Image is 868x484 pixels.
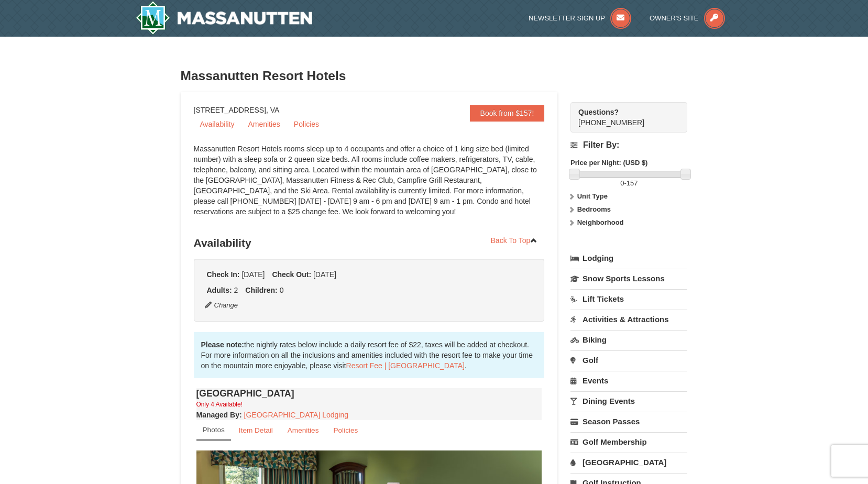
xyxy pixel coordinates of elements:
[288,116,325,132] a: Policies
[241,270,265,279] span: [DATE]
[136,1,313,35] img: Massanutten Resort Logo
[627,179,638,187] span: 157
[570,159,647,167] strong: Price per Night: (USD $)
[181,65,688,86] h3: Massanutten Resort Hotels
[570,249,687,268] a: Lodging
[650,14,725,22] a: Owner's Site
[194,116,241,132] a: Availability
[281,420,326,441] a: Amenities
[650,14,699,22] span: Owner's Site
[204,300,239,311] button: Change
[620,179,624,187] span: 0
[570,310,687,329] a: Activities & Attractions
[577,192,608,200] strong: Unit Type
[570,178,687,189] label: -
[196,401,243,408] small: Only 4 Available!
[570,330,687,349] a: Biking
[207,286,232,294] strong: Adults:
[207,270,240,279] strong: Check In:
[570,289,687,309] a: Lift Tickets
[346,361,465,370] a: Resort Fee | [GEOGRAPHIC_DATA]
[570,371,687,390] a: Events
[570,453,687,472] a: [GEOGRAPHIC_DATA]
[234,286,238,294] span: 2
[333,426,358,434] small: Policies
[196,411,242,419] strong: :
[196,420,231,441] a: Photos
[570,412,687,431] a: Season Passes
[577,218,624,226] strong: Neighborhood
[577,205,611,213] strong: Bedrooms
[272,270,311,279] strong: Check Out:
[241,116,286,132] a: Amenities
[194,332,545,378] div: the nightly rates below include a daily resort fee of $22, taxes will be added at checkout. For m...
[570,350,687,370] a: Golf
[280,286,284,294] span: 0
[570,432,687,452] a: Golf Membership
[194,233,545,254] h3: Availability
[196,411,239,419] span: Managed By
[570,140,687,150] h4: Filter By:
[529,14,605,22] span: Newsletter Sign Up
[245,286,277,294] strong: Children:
[578,108,619,116] strong: Questions?
[232,420,280,441] a: Item Detail
[203,426,225,434] small: Photos
[326,420,365,441] a: Policies
[570,269,687,288] a: Snow Sports Lessons
[136,1,313,35] a: Massanutten Resort
[239,426,273,434] small: Item Detail
[570,391,687,411] a: Dining Events
[470,105,545,122] a: Book from $157!
[484,233,545,248] a: Back To Top
[288,426,319,434] small: Amenities
[196,388,542,399] h4: [GEOGRAPHIC_DATA]
[529,14,631,22] a: Newsletter Sign Up
[194,144,545,227] div: Massanutten Resort Hotels rooms sleep up to 4 occupants and offer a choice of 1 king size bed (li...
[578,107,668,127] span: [PHONE_NUMBER]
[244,411,348,419] a: [GEOGRAPHIC_DATA] Lodging
[313,270,336,279] span: [DATE]
[201,340,244,349] strong: Please note:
